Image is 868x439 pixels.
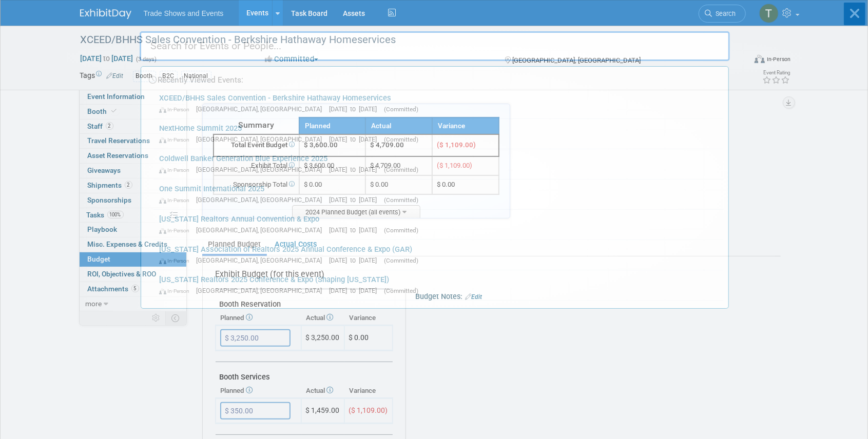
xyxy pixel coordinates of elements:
[159,257,194,264] span: In-Person
[154,210,723,240] a: [US_STATE] Realtors Annual Convention & Expo In-Person [GEOGRAPHIC_DATA], [GEOGRAPHIC_DATA] [DATE...
[329,287,382,294] span: [DATE] to [DATE]
[384,106,418,113] span: (Committed)
[196,196,327,204] span: [GEOGRAPHIC_DATA], [GEOGRAPHIC_DATA]
[196,166,327,173] span: [GEOGRAPHIC_DATA], [GEOGRAPHIC_DATA]
[159,197,194,204] span: In-Person
[154,179,723,209] a: One Summit International 2025 In-Person [GEOGRAPHIC_DATA], [GEOGRAPHIC_DATA] [DATE] to [DATE] (Co...
[154,119,723,149] a: NextHome Summit 2025 In-Person [GEOGRAPHIC_DATA], [GEOGRAPHIC_DATA] [DATE] to [DATE] (Committed)
[196,135,327,143] span: [GEOGRAPHIC_DATA], [GEOGRAPHIC_DATA]
[196,256,327,264] span: [GEOGRAPHIC_DATA], [GEOGRAPHIC_DATA]
[329,196,382,204] span: [DATE] to [DATE]
[154,240,723,270] a: [US_STATE] Association of Realtors 2025 Annual Conference & Expo (GAR) In-Person [GEOGRAPHIC_DATA...
[384,136,418,143] span: (Committed)
[159,106,194,113] span: In-Person
[154,89,723,118] a: XCEED/BHHS Sales Convention - Berkshire Hathaway Homeservices In-Person [GEOGRAPHIC_DATA], [GEOGR...
[384,196,418,204] span: (Committed)
[196,287,327,294] span: [GEOGRAPHIC_DATA], [GEOGRAPHIC_DATA]
[329,256,382,264] span: [DATE] to [DATE]
[159,288,194,294] span: In-Person
[159,167,194,173] span: In-Person
[329,105,382,113] span: [DATE] to [DATE]
[384,287,418,294] span: (Committed)
[154,149,723,179] a: Coldwell Banker Generation Blue Experience 2025 In-Person [GEOGRAPHIC_DATA], [GEOGRAPHIC_DATA] [D...
[140,31,730,61] input: Search for Events or People...
[384,227,418,234] span: (Committed)
[196,226,327,234] span: [GEOGRAPHIC_DATA], [GEOGRAPHIC_DATA]
[146,67,723,89] div: Recently Viewed Events:
[329,226,382,234] span: [DATE] to [DATE]
[384,257,418,264] span: (Committed)
[159,136,194,143] span: In-Person
[154,270,723,300] a: [US_STATE] Realtors 2025 Conference & Expo (Shaping [US_STATE]) In-Person [GEOGRAPHIC_DATA], [GEO...
[159,227,194,234] span: In-Person
[329,166,382,173] span: [DATE] to [DATE]
[384,166,418,173] span: (Committed)
[329,135,382,143] span: [DATE] to [DATE]
[196,105,327,113] span: [GEOGRAPHIC_DATA], [GEOGRAPHIC_DATA]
